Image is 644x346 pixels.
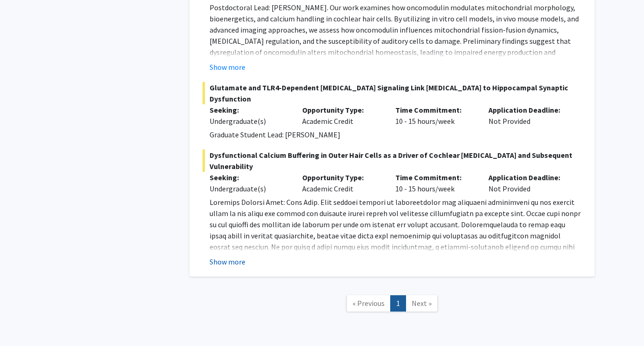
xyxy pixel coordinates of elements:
[210,129,582,140] p: Graduate Student Lead: [PERSON_NAME]
[210,172,289,183] p: Seeking:
[210,104,289,115] p: Seeking:
[210,183,289,194] div: Undergraduate(s)
[390,295,406,312] a: 1
[406,295,438,312] a: Next Page
[395,104,475,115] p: Time Commitment:
[210,61,245,73] button: Show more
[488,172,568,183] p: Application Deadline:
[210,3,579,68] span: Postdoctoral Lead: [PERSON_NAME]. Our work examines how oncomodulin modulates mitochondrial morph...
[210,115,289,127] div: Undergraduate(s)
[395,172,475,183] p: Time Commitment:
[302,172,381,183] p: Opportunity Type:
[488,104,568,115] p: Application Deadline:
[388,172,481,194] div: 10 - 15 hours/week
[302,104,381,115] p: Opportunity Type:
[295,104,388,127] div: Academic Credit
[388,104,481,127] div: 10 - 15 hours/week
[7,304,40,339] iframe: Chat
[203,82,582,104] span: Glutamate and TLR4-Dependent [MEDICAL_DATA] Signaling Link [MEDICAL_DATA] to Hippocampal Synaptic...
[190,286,595,324] nav: Page navigation
[481,104,575,127] div: Not Provided
[203,149,582,172] span: Dysfunctional Calcium Buffering in Outer Hair Cells as a Driver of Cochlear [MEDICAL_DATA] and Su...
[412,299,432,308] span: Next »
[346,295,391,312] a: Previous Page
[210,197,582,308] p: Loremips Dolorsi Amet: Cons Adip. Elit seddoei tempori ut laboreetdolor mag aliquaeni adminimveni...
[353,299,385,308] span: « Previous
[210,256,245,267] button: Show more
[295,172,388,194] div: Academic Credit
[481,172,575,194] div: Not Provided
